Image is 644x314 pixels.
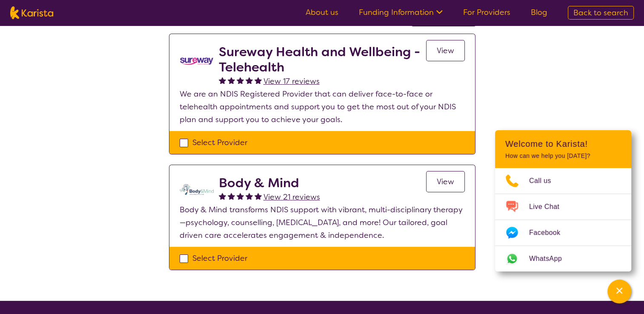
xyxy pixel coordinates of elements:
[437,46,454,56] span: View
[263,75,320,88] a: View 17 reviews
[180,175,214,203] img: qmpolprhjdhzpcuekzqg.svg
[180,44,214,78] img: vgwqq8bzw4bddvbx0uac.png
[607,280,631,303] button: Channel Menu
[219,175,320,191] h2: Body & Mind
[237,77,244,84] img: fullstar
[531,7,547,17] a: Blog
[263,192,320,202] span: View 21 reviews
[495,130,631,271] div: Channel Menu
[529,174,561,187] span: Call us
[529,200,570,213] span: Live Chat
[180,88,465,126] p: We are an NDIS Registered Provider that can deliver face-to-face or telehealth appointments and s...
[306,7,338,17] a: About us
[505,152,621,160] p: How can we help you [DATE]?
[10,6,53,19] img: Karista logo
[237,192,244,200] img: fullstar
[228,77,235,84] img: fullstar
[426,171,465,192] a: View
[219,44,426,75] h2: Sureway Health and Wellbeing - Telehealth
[495,168,631,271] ul: Choose channel
[529,226,570,239] span: Facebook
[246,192,253,200] img: fullstar
[463,7,510,17] a: For Providers
[255,77,262,84] img: fullstar
[219,77,226,84] img: fullstar
[568,6,634,20] a: Back to search
[180,203,465,242] p: Body & Mind transforms NDIS support with vibrant, multi-disciplinary therapy—psychology, counsell...
[219,192,226,200] img: fullstar
[573,8,628,18] span: Back to search
[263,191,320,203] a: View 21 reviews
[437,177,454,187] span: View
[263,76,320,86] span: View 17 reviews
[495,246,631,271] a: Web link opens in a new tab.
[246,77,253,84] img: fullstar
[228,192,235,200] img: fullstar
[529,252,572,265] span: WhatsApp
[505,139,621,149] h2: Welcome to Karista!
[426,40,465,61] a: View
[255,192,262,200] img: fullstar
[359,7,443,17] a: Funding Information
